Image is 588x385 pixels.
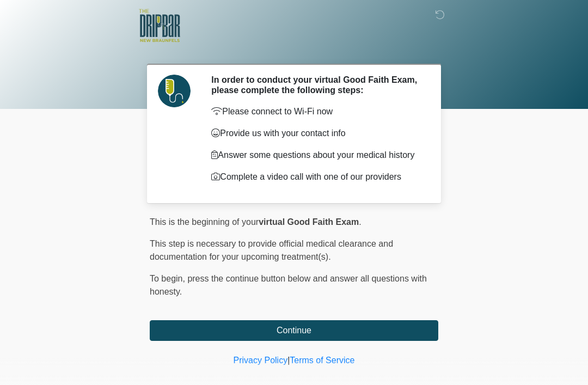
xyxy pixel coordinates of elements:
strong: virtual Good Faith Exam [259,217,359,227]
img: The DRIPBaR - New Braunfels Logo [139,8,180,44]
span: . [359,217,361,227]
span: press the continue button below and answer all questions with honesty. [150,274,427,296]
img: Agent Avatar [158,75,191,107]
a: Privacy Policy [234,356,288,365]
span: This is the beginning of your [150,217,259,227]
span: To begin, [150,274,187,283]
p: Please connect to Wi-Fi now [211,105,422,118]
a: | [287,356,290,365]
span: This step is necessary to provide official medical clearance and documentation for your upcoming ... [150,239,393,261]
button: Continue [150,320,438,341]
h2: In order to conduct your virtual Good Faith Exam, please complete the following steps: [211,75,422,95]
a: Terms of Service [290,356,354,365]
p: Complete a video call with one of our providers [211,170,422,184]
p: Provide us with your contact info [211,127,422,140]
p: Answer some questions about your medical history [211,149,422,162]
